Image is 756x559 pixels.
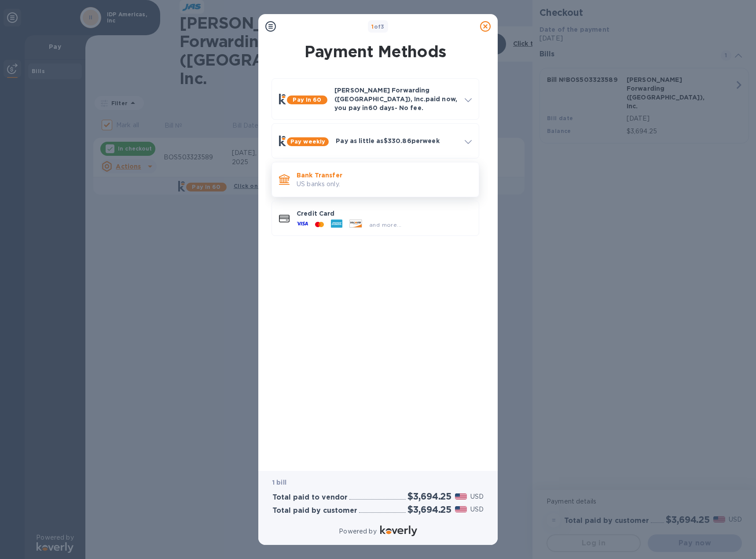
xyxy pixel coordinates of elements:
[290,138,325,145] b: Pay weekly
[455,493,467,500] img: USD
[339,527,376,536] p: Powered by
[470,505,484,514] p: USD
[371,23,374,30] span: 1
[272,479,286,486] b: 1 bill
[272,507,357,515] h3: Total paid by customer
[297,180,472,189] p: US banks only.
[369,221,401,228] span: and more...
[297,209,472,218] p: Credit Card
[336,136,458,145] p: Pay as little as $330.86 per week
[270,42,481,61] h1: Payment Methods
[371,23,385,30] b: of 3
[380,526,417,536] img: Logo
[297,171,472,180] p: Bank Transfer
[407,504,451,515] h2: $3,694.25
[455,506,467,512] img: USD
[407,491,451,502] h2: $3,694.25
[272,493,348,502] h3: Total paid to vendor
[334,86,458,112] p: [PERSON_NAME] Forwarding ([GEOGRAPHIC_DATA]), Inc. paid now, you pay in 60 days - No fee.
[470,492,484,501] p: USD
[293,96,321,103] b: Pay in 60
